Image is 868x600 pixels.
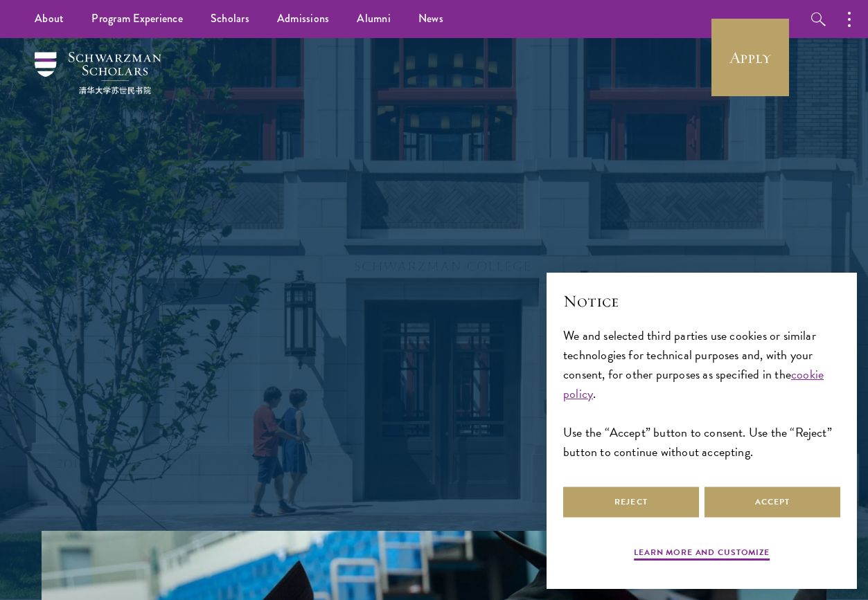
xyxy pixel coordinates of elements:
[705,487,840,518] button: Accept
[711,19,789,96] a: Apply
[563,365,824,403] a: cookie policy
[634,546,770,563] button: Learn more and customize
[563,326,840,462] div: We and selected third parties use cookies or similar technologies for technical purposes and, wit...
[563,289,840,313] h2: Notice
[35,52,161,94] img: Schwarzman Scholars
[563,487,699,518] button: Reject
